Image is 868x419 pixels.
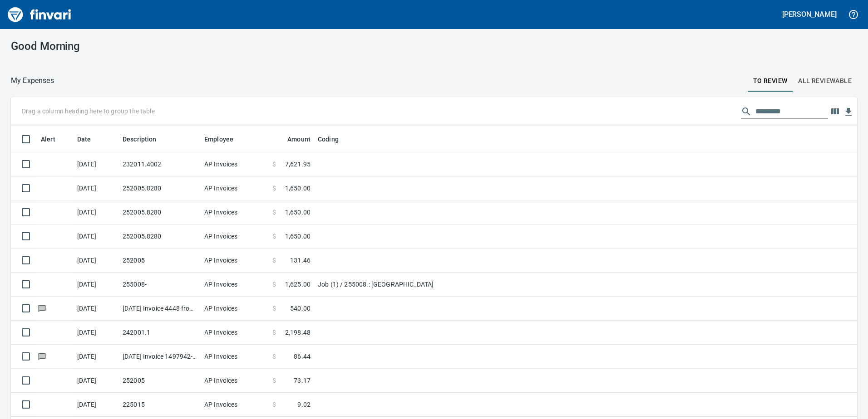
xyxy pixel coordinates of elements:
span: To Review [753,75,788,87]
span: $ [272,232,276,241]
td: AP Invoices [201,393,269,417]
span: 131.46 [290,256,311,265]
span: Date [77,134,103,145]
td: 252005 [119,248,201,273]
span: $ [272,400,276,409]
td: [DATE] [74,345,119,369]
nav: breadcrumb [11,75,54,86]
span: 1,625.00 [285,280,311,289]
td: 252005.8280 [119,200,201,224]
span: Alert [41,134,55,145]
span: $ [272,280,276,289]
td: AP Invoices [201,369,269,393]
span: Coding [318,134,350,145]
span: $ [272,304,276,313]
h5: [PERSON_NAME] [782,10,837,19]
td: AP Invoices [201,345,269,369]
td: AP Invoices [201,248,269,273]
td: 252005 [119,369,201,393]
td: AP Invoices [201,321,269,345]
td: [DATE] [74,152,119,176]
td: [DATE] [74,297,119,321]
span: Description [123,134,157,145]
span: $ [272,256,276,265]
span: Employee [204,134,245,145]
span: Alert [41,134,67,145]
span: 2,198.48 [285,328,311,337]
span: 86.44 [294,352,311,361]
p: Drag a column heading here to group the table [22,107,155,116]
td: 232011.4002 [119,152,201,176]
span: $ [272,328,276,337]
p: My Expenses [11,75,54,86]
td: 255008- [119,273,201,297]
td: Job (1) / 255008.: [GEOGRAPHIC_DATA] [314,273,541,297]
td: [DATE] Invoice 4448 from Envirocom (1-39804) [119,297,201,321]
span: Has messages [37,353,47,359]
td: AP Invoices [201,273,269,297]
span: $ [272,208,276,217]
span: 540.00 [290,304,311,313]
td: 225015 [119,393,201,417]
td: AP Invoices [201,224,269,248]
button: [PERSON_NAME] [780,7,839,21]
td: [DATE] [74,393,119,417]
span: $ [272,160,276,169]
button: Choose columns to display [828,105,842,118]
span: $ [272,376,276,385]
span: 1,650.00 [285,208,311,217]
span: Coding [318,134,339,145]
span: Amount [287,134,311,145]
img: Finvari [5,4,74,25]
td: 242001.1 [119,321,201,345]
span: 9.02 [297,400,311,409]
td: AP Invoices [201,297,269,321]
td: [DATE] [74,224,119,248]
span: 1,650.00 [285,232,311,241]
span: Description [123,134,168,145]
h3: Good Morning [11,40,278,53]
td: [DATE] [74,273,119,297]
td: AP Invoices [201,176,269,200]
span: All Reviewable [798,75,852,87]
td: 252005.8280 [119,224,201,248]
span: 7,621.95 [285,160,311,169]
td: [DATE] Invoice 1497942-01 from Irrigation Specialist, Inc (1-10496) [119,345,201,369]
span: Amount [276,134,311,145]
td: AP Invoices [201,152,269,176]
td: [DATE] [74,321,119,345]
span: 1,650.00 [285,184,311,193]
td: [DATE] [74,176,119,200]
span: Date [77,134,91,145]
td: [DATE] [74,248,119,273]
span: $ [272,184,276,193]
span: Employee [204,134,233,145]
td: 252005.8280 [119,176,201,200]
td: [DATE] [74,369,119,393]
button: Download table [842,105,855,119]
td: [DATE] [74,200,119,224]
span: 73.17 [294,376,311,385]
span: $ [272,352,276,361]
td: AP Invoices [201,200,269,224]
span: Has messages [37,305,47,311]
